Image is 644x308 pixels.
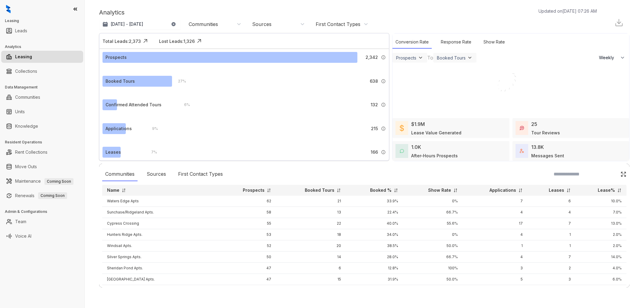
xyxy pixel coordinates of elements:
p: Lease% [598,187,615,193]
td: 22.4% [346,207,403,218]
td: 22 [276,218,346,229]
p: Applications [490,187,516,193]
img: sorting [267,188,271,193]
img: Info [381,126,386,131]
td: 55 [219,218,276,229]
td: Hunters Ridge Apts. [102,229,219,240]
td: 13 [276,207,346,218]
td: 34.0% [346,229,403,240]
td: 6.0% [576,274,626,285]
img: sorting [566,188,571,193]
td: 47 [219,274,276,285]
img: Loader [488,63,534,108]
li: Rent Collections [1,146,83,158]
li: Voice AI [1,230,83,242]
td: 2.0% [576,229,626,240]
td: 6 [463,285,528,296]
div: Booked Tours [437,55,466,60]
td: Windsail Apts. [102,240,219,252]
td: 0% [403,229,463,240]
div: $1.9M [411,120,425,128]
td: 33.9% [346,196,403,207]
a: Voice AI [15,230,31,242]
span: 2,342 [366,54,378,61]
td: 14 [276,252,346,263]
p: Leases [549,187,564,193]
td: 15 [276,274,346,285]
div: Prospects [396,55,416,60]
td: 6 [276,263,346,274]
td: Cimarron Pointe Apts. [102,285,219,296]
button: Weekly [595,52,629,63]
td: 18 [276,229,346,240]
td: 50 [219,252,276,263]
button: [DATE] - [DATE] [99,19,181,30]
img: Info [381,150,386,155]
a: Communities [15,91,40,103]
div: Sources [252,21,272,27]
p: Booked Tours [305,187,334,193]
img: Download [614,18,623,27]
div: Prospects [106,54,127,61]
a: Team [15,216,26,228]
img: Click Icon [141,37,150,46]
div: 13.8K [531,143,544,151]
img: TourReviews [520,126,524,130]
p: Prospects [243,187,265,193]
span: Weekly [599,55,617,61]
p: Booked % [370,187,392,193]
span: 638 [370,78,378,85]
a: Move Outs [15,161,37,173]
img: Info [381,79,386,84]
p: [DATE] - [DATE] [111,21,143,27]
p: Name [107,187,119,193]
h3: Leasing [5,18,84,24]
div: Lease Value Generated [411,130,461,136]
td: Sunchase/Ridgeland Apts. [102,207,219,218]
td: Waters Edge Apts [102,196,219,207]
div: Tour Reviews [531,130,560,136]
h3: Resident Operations [5,140,84,145]
td: 17 [463,218,528,229]
li: Units [1,106,83,118]
img: sorting [518,188,523,193]
img: sorting [453,188,458,193]
div: Messages Sent [531,152,564,159]
div: Leases [106,149,121,156]
div: Communities [102,167,138,181]
td: 50.0% [403,274,463,285]
td: 4 [528,207,576,218]
img: SearchIcon [608,172,613,177]
div: Conversion Rate [392,36,432,49]
img: sorting [337,188,341,193]
h3: Data Management [5,85,84,90]
td: 40.0% [346,218,403,229]
img: TotalFum [520,149,524,153]
td: 7.0% [576,207,626,218]
td: 31.9% [346,274,403,285]
img: logo [6,5,11,13]
td: 1 [528,240,576,252]
span: Coming Soon [44,178,73,185]
h3: Analytics [5,44,84,50]
h3: Admin & Configurations [5,209,84,214]
li: Team [1,216,83,228]
a: Units [15,106,25,118]
td: 28.0% [346,252,403,263]
li: Move Outs [1,161,83,173]
img: LeaseValue [400,124,404,132]
td: 2.0% [576,240,626,252]
a: Rent Collections [15,146,47,158]
td: 21 [276,196,346,207]
div: Applications [106,125,132,132]
div: Sources [144,167,169,181]
a: Leads [15,25,27,37]
img: AfterHoursConversations [400,149,404,153]
a: Collections [15,65,37,77]
p: Updated on [DATE] 07:26 AM [538,8,597,14]
li: Communities [1,91,83,103]
td: 66.7% [403,252,463,263]
td: 14.0% [576,252,626,263]
div: First Contact Types [316,21,360,27]
td: [GEOGRAPHIC_DATA] Apts. [102,274,219,285]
